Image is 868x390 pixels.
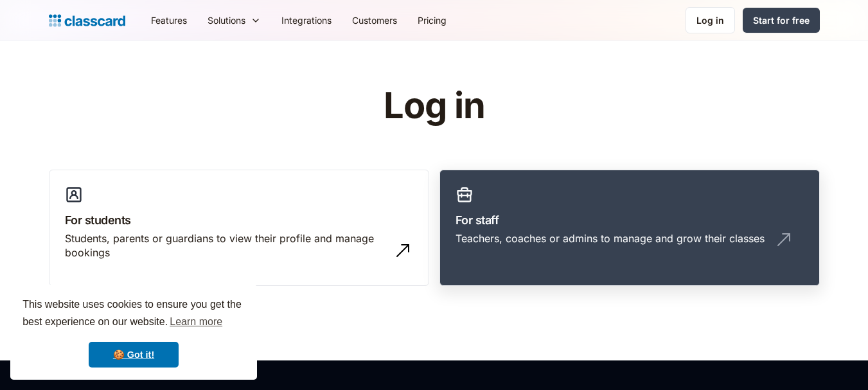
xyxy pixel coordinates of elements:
[208,13,245,27] div: Solutions
[230,86,638,126] h1: Log in
[49,12,125,30] a: home
[753,13,810,27] div: Start for free
[22,297,245,332] span: This website uses cookies to ensure you get the best experience on our website.
[141,6,197,35] a: Features
[271,6,342,35] a: Integrations
[456,211,804,229] h3: For staff
[743,8,820,33] a: Start for free
[342,6,407,35] a: Customers
[407,6,457,35] a: Pricing
[10,285,257,380] div: cookieconsent
[696,13,724,27] div: Log in
[168,312,224,332] a: learn more about cookies
[65,231,387,260] div: Students, parents or guardians to view their profile and manage bookings
[65,211,413,229] h3: For students
[686,7,735,33] a: Log in
[197,6,271,35] div: Solutions
[89,342,179,368] a: dismiss cookie message
[439,170,820,287] a: For staffTeachers, coaches or admins to manage and grow their classes
[456,231,765,245] div: Teachers, coaches or admins to manage and grow their classes
[49,170,429,287] a: For studentsStudents, parents or guardians to view their profile and manage bookings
